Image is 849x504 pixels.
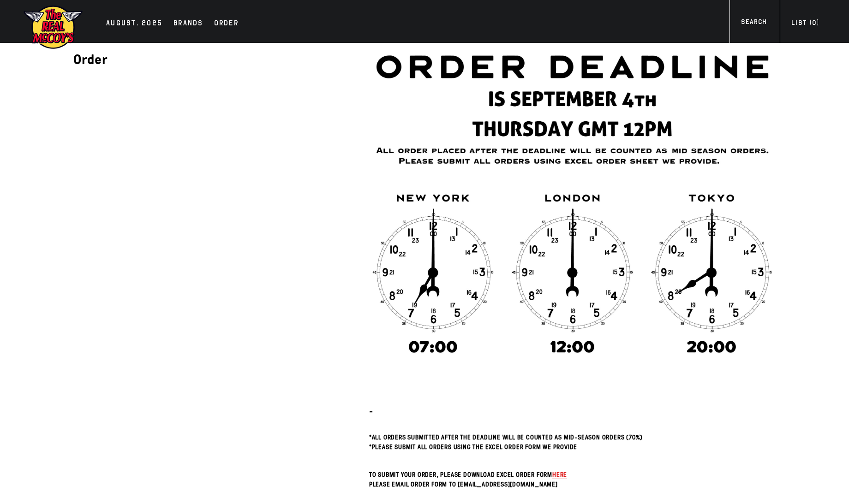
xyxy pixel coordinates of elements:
[106,18,162,30] div: AUGUST. 2025
[214,18,239,30] div: Order
[23,5,83,50] img: mccoys-exhibition
[209,18,243,30] a: Order
[369,470,552,479] span: To submit your order, please download Excel Order Form
[552,470,567,479] span: here
[369,433,643,441] span: *All orders submitted after the deadline will be counted as Mid-Season Orders (70%)
[791,18,819,30] div: List ( )
[73,47,332,71] h1: Order
[741,17,766,30] div: Search
[102,18,167,30] a: AUGUST. 2025
[369,405,373,416] strong: -
[552,470,567,479] a: here
[173,18,203,30] div: Brands
[369,480,558,488] span: Please email Order Form to [EMAIL_ADDRESS][DOMAIN_NAME]
[729,17,778,30] a: Search
[812,19,816,27] span: 0
[780,18,831,30] a: List (0)
[369,442,577,451] span: *Please submit all orders using the Excel Order Form we provide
